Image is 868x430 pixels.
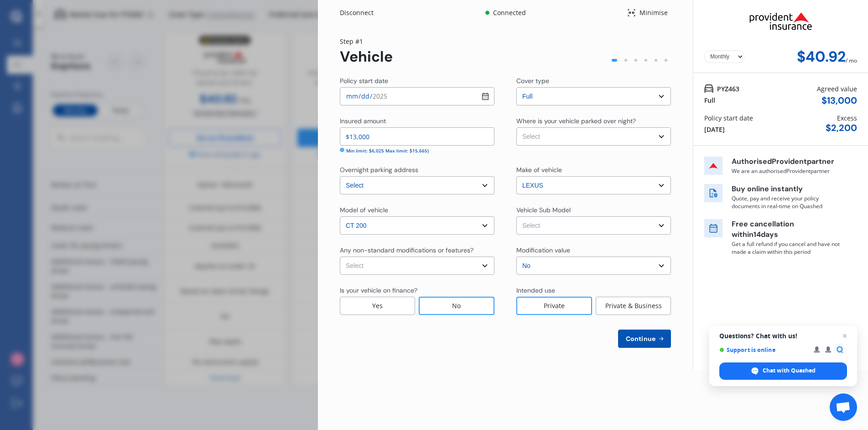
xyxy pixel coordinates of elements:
div: No [419,297,494,315]
div: Intended use [516,286,555,295]
div: $40.92 [797,48,846,65]
div: Agreed value [817,84,857,94]
p: Buy online instantly [732,184,841,194]
span: Chat with Quashed [763,367,816,375]
div: Private [516,297,592,315]
span: Close chat [839,330,850,341]
button: Continue [618,330,671,348]
div: Step # 1 [340,37,393,46]
div: Policy start date [704,113,753,123]
input: Enter insured amount [340,127,494,146]
div: Connected [491,8,527,17]
div: Cover type [516,76,549,85]
img: Provident.png [735,4,827,38]
div: Insured amount [340,116,386,126]
div: Vehicle Sub Model [516,205,571,215]
p: We are an authorised Provident partner [732,167,841,175]
div: Yes [340,297,415,315]
div: Private & Business [596,297,671,315]
div: Full [704,95,715,105]
div: Minimise [636,8,671,17]
div: Excess [837,113,857,123]
p: Get a full refund if you cancel and have not made a claim within this period [732,240,841,256]
div: Is your vehicle on finance? [340,286,417,295]
input: dd / mm / yyyy [340,87,494,105]
div: Vehicle [340,48,393,65]
div: [DATE] [704,125,725,134]
div: Modification value [516,246,570,255]
div: / mo [846,48,857,65]
img: buy online icon [704,184,722,202]
span: PYZ463 [717,84,739,94]
span: Support is online [719,346,807,353]
div: Chat with Quashed [719,362,847,380]
div: Model of vehicle [340,205,388,215]
div: Open chat [830,393,857,421]
div: Policy start date [340,76,388,85]
img: insurer icon [704,157,722,175]
p: Free cancellation within 14 days [732,219,841,240]
span: Questions? Chat with us! [719,332,847,340]
span: Continue [624,335,657,342]
p: Quote, pay and receive your policy documents in real-time on Quashed [732,194,841,210]
div: Any non-standard modifications or features? [340,246,473,255]
div: Disconnect [340,8,384,17]
div: Overnight parking address [340,165,418,174]
div: $ 2,200 [826,123,857,133]
div: Make of vehicle [516,165,562,174]
div: $ 13,000 [821,95,857,106]
p: Authorised Provident partner [732,157,841,167]
img: free cancel icon [704,219,722,237]
div: Min limit: $6,025 Max limit: $15,665) [346,147,429,154]
div: Where is your vehicle parked over night? [516,116,636,126]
